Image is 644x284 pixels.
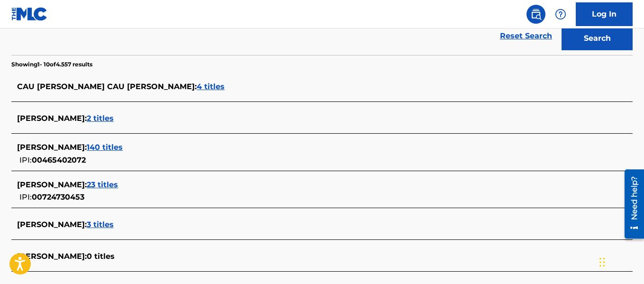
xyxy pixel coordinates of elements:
span: 2 titles [87,114,114,123]
span: 00724730453 [32,192,84,202]
p: Showing 1 - 10 of 4.557 results [11,60,92,69]
iframe: Chat Widget [597,238,644,284]
img: search [530,9,542,20]
span: [PERSON_NAME] : [17,220,87,229]
span: IPI: [19,192,32,202]
div: Arrastrar [599,248,605,276]
img: MLC Logo [11,7,48,21]
span: 4 titles [197,82,225,91]
span: [PERSON_NAME] : [17,180,87,189]
span: [PERSON_NAME] : [17,143,87,152]
span: CAU [PERSON_NAME] CAU [PERSON_NAME] : [17,82,197,91]
span: 0 titles [87,252,115,261]
a: Log In [576,2,633,26]
span: 140 titles [87,143,123,152]
span: IPI: [19,156,32,165]
button: Search [562,27,633,50]
span: 00465402072 [32,156,86,165]
div: Help [551,5,570,24]
span: 3 titles [87,220,114,229]
span: [PERSON_NAME] : [17,114,87,123]
span: [PERSON_NAME] : [17,252,87,261]
img: help [555,9,566,20]
a: Public Search [526,5,545,24]
a: Reset Search [495,26,557,46]
div: Widget de chat [597,238,644,284]
span: 23 titles [87,180,118,189]
iframe: Resource Center [617,166,644,242]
